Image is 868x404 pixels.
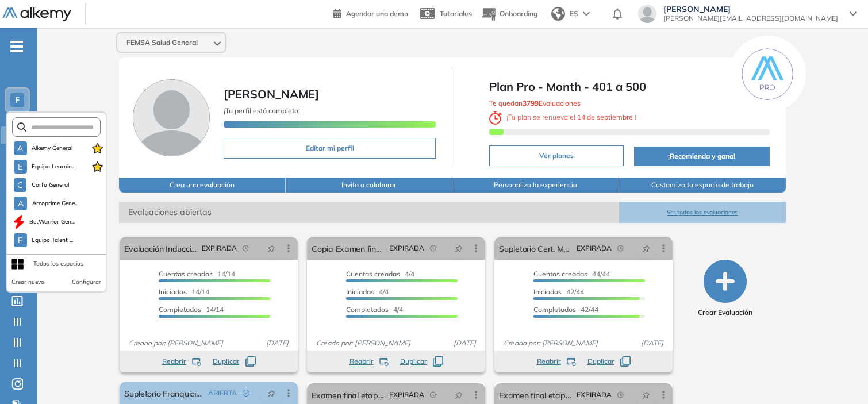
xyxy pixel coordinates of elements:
[537,356,561,367] span: Reabrir
[642,390,650,399] span: pushpin
[449,338,481,348] span: [DATE]
[32,162,76,171] span: Equipo Learnin...
[499,237,572,260] a: Supletorio Cert. Medicinas Franquicias 2025
[452,178,619,193] button: Personaliza la experiencia
[159,305,201,314] span: Completados
[489,113,636,121] span: ¡ Tu plan se renueva el !
[446,386,471,404] button: pushpin
[29,217,75,226] span: BetWarrior Gen...
[500,9,537,18] span: Onboarding
[663,5,838,14] span: [PERSON_NAME]
[430,391,437,398] span: field-time
[533,270,587,278] span: Cuentas creadas
[162,356,201,367] button: Reabrir
[208,388,237,398] span: ABIERTA
[267,388,275,398] span: pushpin
[159,287,187,296] span: Iniciadas
[455,244,463,253] span: pushpin
[159,305,224,314] span: 14/14
[259,384,284,402] button: pushpin
[583,11,590,16] img: arrow
[575,113,635,121] b: 14 de septiembre
[346,270,414,278] span: 4/4
[17,180,23,190] span: C
[262,338,293,348] span: [DATE]
[537,356,576,367] button: Reabrir
[489,99,581,107] span: Te quedan Evaluaciones
[18,236,22,245] span: E
[224,106,300,115] span: ¡Tu perfil está completo!
[633,386,659,404] button: pushpin
[533,287,562,296] span: Iniciadas
[33,259,83,268] div: Todos los espacios
[202,243,237,253] span: EXPIRADA
[346,305,389,314] span: Completados
[698,307,752,318] span: Crear Evaluación
[455,390,463,399] span: pushpin
[533,305,598,314] span: 42/44
[617,245,624,252] span: field-time
[634,147,770,166] button: ¡Recomienda y gana!
[259,239,284,257] button: pushpin
[31,180,70,190] span: Corfo General
[446,239,471,257] button: pushpin
[267,244,275,253] span: pushpin
[642,244,650,253] span: pushpin
[489,78,769,95] span: Plan Pro - Month - 401 a 500
[224,138,436,159] button: Editar mi perfil
[346,287,389,296] span: 4/4
[619,202,786,223] button: Ver todas las evaluaciones
[619,178,786,193] button: Customiza tu espacio de trabajo
[551,7,565,21] img: world
[533,270,610,278] span: 44/44
[312,338,415,348] span: Creado por: [PERSON_NAME]
[286,178,452,193] button: Invita a colaborar
[349,356,389,367] button: Reabrir
[489,145,623,166] button: Ver planes
[159,270,213,278] span: Cuentas creadas
[617,391,624,398] span: field-time
[349,356,374,367] span: Reabrir
[15,95,20,105] span: F
[11,278,44,287] button: Crear nuevo
[72,278,101,287] button: Configurar
[17,144,23,153] span: A
[18,162,22,171] span: E
[18,199,24,208] span: A
[489,111,502,125] img: clock-svg
[243,245,249,252] span: field-time
[10,45,23,48] i: -
[32,144,73,153] span: Alkemy General
[119,178,286,193] button: Crea una evaluación
[533,287,584,296] span: 42/44
[346,270,400,278] span: Cuentas creadas
[400,356,443,367] button: Duplicar
[587,356,614,367] span: Duplicar
[124,237,197,260] a: Evaluación Inducción Escuela de Auxiliares
[430,245,437,252] span: field-time
[346,287,374,296] span: Iniciadas
[346,9,408,18] span: Agendar una demo
[698,260,752,318] button: Crear Evaluación
[32,236,74,245] span: Equipo Talent ...
[159,287,209,296] span: 14/14
[119,202,619,223] span: Evaluaciones abiertas
[159,270,235,278] span: 14/14
[499,338,602,348] span: Creado por: [PERSON_NAME]
[213,356,256,367] button: Duplicar
[577,243,612,253] span: EXPIRADA
[346,305,403,314] span: 4/4
[162,356,186,367] span: Reabrir
[224,87,319,101] span: [PERSON_NAME]
[32,199,78,208] span: Arcoprime Gene...
[133,79,210,156] img: Foto de perfil
[213,356,240,367] span: Duplicar
[389,390,424,400] span: EXPIRADA
[124,338,228,348] span: Creado por: [PERSON_NAME]
[243,390,249,397] span: check-circle
[400,356,427,367] span: Duplicar
[636,338,668,348] span: [DATE]
[577,390,612,400] span: EXPIRADA
[570,9,578,19] span: ES
[333,6,408,20] a: Agendar una demo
